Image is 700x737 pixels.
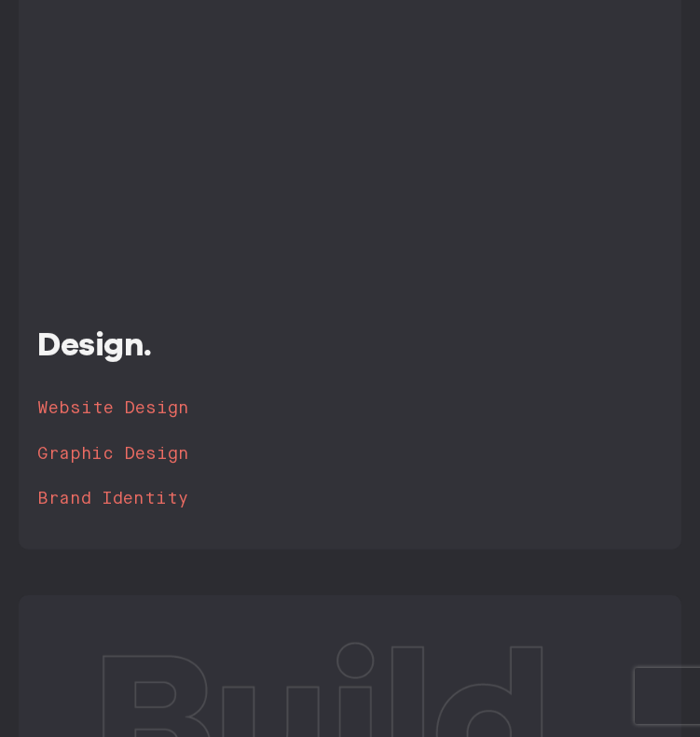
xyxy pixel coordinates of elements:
[37,440,189,466] h4: Graphic Design
[37,486,189,512] h4: Brand Identity
[37,325,152,363] span: Design.
[37,485,663,512] a: Brand Identity
[37,395,189,421] h4: Website Design
[37,439,663,466] a: Graphic Design
[37,395,663,422] a: Website Design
